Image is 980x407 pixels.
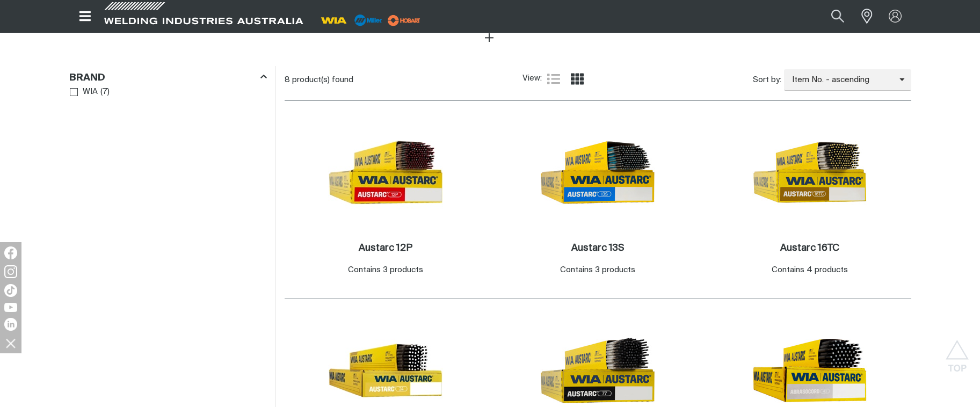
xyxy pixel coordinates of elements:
[70,85,98,99] a: WIA
[819,4,856,28] button: Search products
[4,318,17,331] img: LinkedIn
[384,16,424,24] a: miller
[4,284,17,297] img: TikTok
[780,243,839,253] h2: Austarc 16TC
[560,264,635,277] div: Contains 3 products
[100,86,110,98] span: ( 7 )
[384,12,424,28] img: miller
[945,340,969,364] button: Scroll to top
[69,70,267,85] div: Brand
[805,4,855,28] input: Product name or item number...
[4,246,17,259] img: Facebook
[540,115,655,230] img: Austarc 13S
[752,115,867,230] img: Austarc 16TC
[772,264,848,277] div: Contains 4 products
[784,74,899,86] span: Item No. - ascending
[348,264,423,277] div: Contains 3 products
[522,72,542,85] span: View:
[70,85,266,99] ul: Brand
[2,334,20,352] img: hide socials
[359,243,412,253] h2: Austarc 12P
[753,74,781,86] span: Sort by:
[571,243,624,253] h2: Austarc 13S
[83,86,98,98] span: WIA
[571,242,624,255] a: Austarc 13S
[69,66,267,100] aside: Filters
[359,242,412,255] a: Austarc 12P
[4,303,17,312] img: YouTube
[328,115,443,230] img: Austarc 12P
[285,66,911,93] section: Product list controls
[285,75,522,85] div: 8
[292,76,353,84] span: product(s) found
[547,72,560,85] a: List view
[780,242,839,255] a: Austarc 16TC
[4,265,17,278] img: Instagram
[69,72,105,84] h3: Brand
